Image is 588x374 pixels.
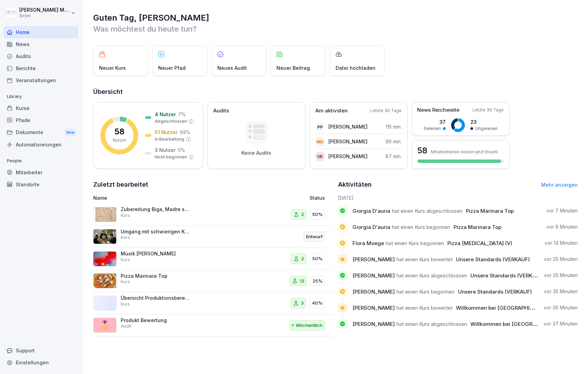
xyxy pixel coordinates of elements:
[121,295,189,301] p: Übersicht Produktionsbereich und Abläufe
[3,126,78,139] div: Dokumente
[100,319,110,331] p: 🎖️
[396,272,467,279] span: hat einen Kurs abgeschlossen
[312,211,323,218] p: 50%
[178,111,186,118] p: 7 %
[424,125,441,132] p: Gelesen
[328,153,368,160] p: [PERSON_NAME]
[121,234,130,241] p: Kurs
[3,62,78,74] a: Berichte
[386,240,444,246] span: hat einen Kurs begonnen
[544,320,578,327] p: vor 37 Minuten
[385,138,402,145] p: 90 min.
[3,102,78,114] a: Kurse
[155,146,176,154] p: 3 Nutzer
[3,166,78,178] a: Mitarbeiter
[352,256,395,263] span: [PERSON_NAME]
[121,301,130,307] p: Kurs
[546,223,578,230] p: vor 9 Minuten
[121,317,189,323] p: Produkt Bewertung
[3,26,78,38] a: Home
[217,64,247,71] p: Neues Audit
[121,323,131,329] p: Audit
[178,146,185,154] p: 5 %
[544,272,578,279] p: vor 25 Minuten
[312,300,323,307] p: 40%
[472,107,504,113] p: Letzte 30 Tage
[466,208,514,214] span: Pizza Marinara Top
[115,128,124,136] p: 58
[3,50,78,62] a: Audits
[315,122,325,132] div: PP
[352,321,395,327] span: [PERSON_NAME]
[155,136,184,142] p: In Bearbeitung
[3,178,78,190] a: Standorte
[352,272,395,279] span: [PERSON_NAME]
[300,278,304,285] p: 13
[3,38,78,50] div: News
[113,137,126,143] p: Nutzer
[352,240,384,246] span: Flora Moege
[155,118,187,124] p: Abgeschlossen
[121,279,130,285] p: Kurs
[315,107,348,115] p: Am aktivsten
[313,278,323,285] p: 25%
[93,292,333,315] a: Übersicht Produktionsbereich und AbläufeKurs340%
[3,74,78,86] a: Veranstaltungen
[3,356,78,368] a: Einstellungen
[315,152,325,161] div: NR
[385,123,402,130] p: 115 min.
[3,139,78,151] a: Automatisierungen
[470,272,544,279] span: Unsere Standards (VERKAUF)
[93,248,333,270] a: Musik [PERSON_NAME]Kurs250%
[312,255,323,262] p: 50%
[3,344,78,356] div: Support
[544,288,578,295] p: vor 35 Minuten
[241,150,271,156] p: Keine Audits
[309,194,325,201] p: Status
[93,87,578,97] h2: Übersicht
[93,180,333,189] h2: Zuletzt bearbeitet
[385,153,402,160] p: 87 min.
[3,155,78,166] p: People
[65,129,76,136] div: New
[424,118,446,125] p: 37
[93,229,117,244] img: ibmq16c03v2u1873hyb2ubud.png
[158,64,186,71] p: Neuer Pfad
[456,305,550,311] span: Willkommen bei [GEOGRAPHIC_DATA]
[392,208,462,214] span: hat einen Kurs abgeschlossen
[306,233,323,240] p: Entwurf
[155,154,187,160] p: Nicht begonnen
[93,270,333,293] a: Pizza Marinara TopKurs1325%
[93,226,333,248] a: Umgang mit schwierigen KundenKursEntwurf
[121,251,189,257] p: Musik [PERSON_NAME]
[93,251,117,266] img: yh4wz2vfvintp4rn1kv0mog4.png
[213,107,229,115] p: Audits
[456,256,530,263] span: Unsere Standards (VERKAUF)
[328,123,368,130] p: [PERSON_NAME]
[336,64,375,71] p: Datei hochladen
[546,207,578,214] p: vor 7 Minuten
[417,106,459,114] p: News Reichweite
[19,7,69,13] p: [PERSON_NAME] Malec
[352,305,395,311] span: [PERSON_NAME]
[276,64,310,71] p: Neuer Beitrag
[417,145,427,156] h3: 58
[3,114,78,126] a: Pfade
[352,288,395,295] span: [PERSON_NAME]
[99,64,126,71] p: Neuer Kurs
[352,224,390,230] span: Giorgia D'auria
[541,182,578,188] a: Mehr anzeigen
[328,138,368,145] p: [PERSON_NAME]
[454,224,501,230] span: Pizza Marinara Top
[544,256,578,263] p: vor 25 Minuten
[352,208,390,214] span: Giorgia D'auria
